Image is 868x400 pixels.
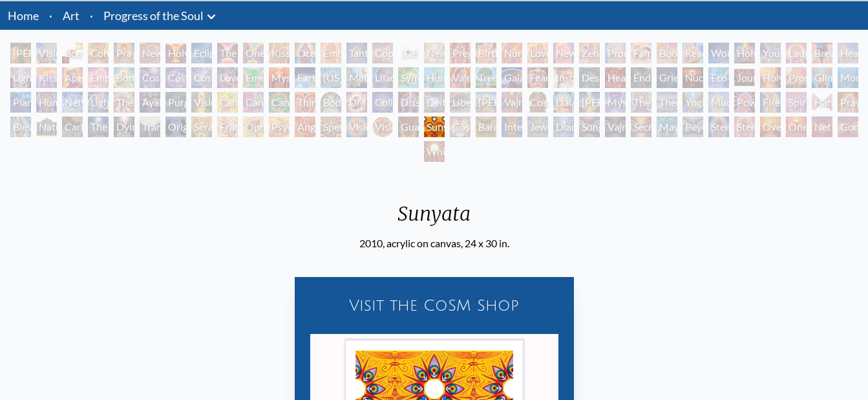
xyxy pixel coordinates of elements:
[838,92,858,113] div: Praying Hands
[36,117,57,137] div: Nature of Mind
[165,117,186,137] div: Original Face
[191,43,212,63] div: Eclipse
[359,202,509,236] div: Sunyata
[553,117,574,137] div: Diamond Being
[476,92,496,113] div: [PERSON_NAME]
[476,43,496,63] div: Birth
[786,43,807,63] div: Laughing Man
[657,117,677,137] div: Mayan Being
[63,6,79,25] a: Art
[838,117,858,137] div: Godself
[424,43,445,63] div: Newborn
[424,141,445,162] div: White Light
[62,92,83,113] div: Networks
[734,43,755,63] div: Holy Family
[269,67,290,88] div: Mysteriosa 2
[372,67,393,88] div: Lilacs
[812,43,832,63] div: Breathing
[88,92,109,113] div: Lightworker
[321,117,341,137] div: Spectral Lotus
[140,67,160,88] div: Cosmic Creativity
[838,67,858,88] div: Monochord
[812,117,832,137] div: Net of Being
[140,43,160,63] div: New Man New Woman
[217,92,238,113] div: Cannabis Mudra
[734,67,755,88] div: Journey of the Wounded Healer
[683,117,703,137] div: Peyote Being
[786,92,807,113] div: Spirit Animates the Flesh
[476,117,496,137] div: Bardo Being
[103,6,204,25] a: Progress of the Soul
[657,67,677,88] div: Grieving
[760,92,781,113] div: Firewalking
[269,92,290,113] div: Cannabacchus
[398,67,419,88] div: Symbiosis: Gall Wasp & Oak Tree
[760,117,781,137] div: Oversoul
[605,67,626,88] div: Headache
[631,117,651,137] div: Secret Writing Being
[36,67,57,88] div: Kiss of the [MEDICAL_DATA]
[553,67,574,88] div: Insomnia
[321,43,341,63] div: Embracing
[450,92,471,113] div: Liberation Through Seeing
[295,67,315,88] div: Earth Energies
[786,117,807,137] div: One
[398,92,419,113] div: Dissectional Art for Tool's Lateralus CD
[217,43,238,63] div: The Kiss
[812,67,832,88] div: Glimpsing the Empyrean
[62,67,83,88] div: Aperture
[359,236,509,251] div: 2010, acrylic on canvas, 24 x 30 in.
[88,67,109,88] div: Empowerment
[502,43,522,63] div: Nursing
[114,67,134,88] div: Bond
[734,117,755,137] div: Steeplehead 2
[812,92,832,113] div: Hands that See
[527,67,548,88] div: Fear
[605,43,626,63] div: Promise
[85,1,98,30] li: ·
[36,43,57,63] div: Visionary Origin of Language
[346,67,367,88] div: Metamorphosis
[217,117,238,137] div: Fractal Eyes
[553,92,574,113] div: Dalai Lama
[36,92,57,113] div: Human Geometry
[295,92,315,113] div: Third Eye Tears of Joy
[62,117,83,137] div: Caring
[191,92,212,113] div: Vision Tree
[114,43,134,63] div: Praying
[165,43,186,63] div: Holy Grail
[579,117,600,137] div: Song of Vajra Being
[88,117,109,137] div: The Soul Finds It's Way
[708,67,729,88] div: Eco-Atlas
[683,43,703,63] div: Reading
[450,117,471,137] div: Cosmic Elf
[10,43,31,63] div: [PERSON_NAME] & Eve
[424,92,445,113] div: Deities & Demons Drinking from the Milky Pool
[398,117,419,137] div: Guardian of Infinite Vision
[140,117,160,137] div: Transfiguration
[450,43,471,63] div: Pregnancy
[631,43,651,63] div: Family
[295,43,315,63] div: Ocean of Love Bliss
[88,43,109,63] div: Contemplation
[398,43,419,63] div: [DEMOGRAPHIC_DATA] Embryo
[838,43,858,63] div: Healing
[502,117,522,137] div: Interbeing
[708,92,729,113] div: Mudra
[269,43,290,63] div: Kissing
[527,43,548,63] div: Love Circuit
[605,92,626,113] div: Mystic Eye
[114,117,134,137] div: Dying
[579,67,600,88] div: Despair
[217,67,238,88] div: Love is a Cosmic Force
[657,92,677,113] div: Theologue
[786,67,807,88] div: Prostration
[553,43,574,63] div: New Family
[295,117,315,137] div: Angel Skin
[62,43,83,63] div: Body, Mind, Spirit
[502,67,522,88] div: Gaia
[191,67,212,88] div: Cosmic Lovers
[269,117,290,137] div: Psychomicrograph of a Fractal Paisley Cherub Feather Tip
[527,92,548,113] div: Cosmic [DEMOGRAPHIC_DATA]
[372,43,393,63] div: Copulating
